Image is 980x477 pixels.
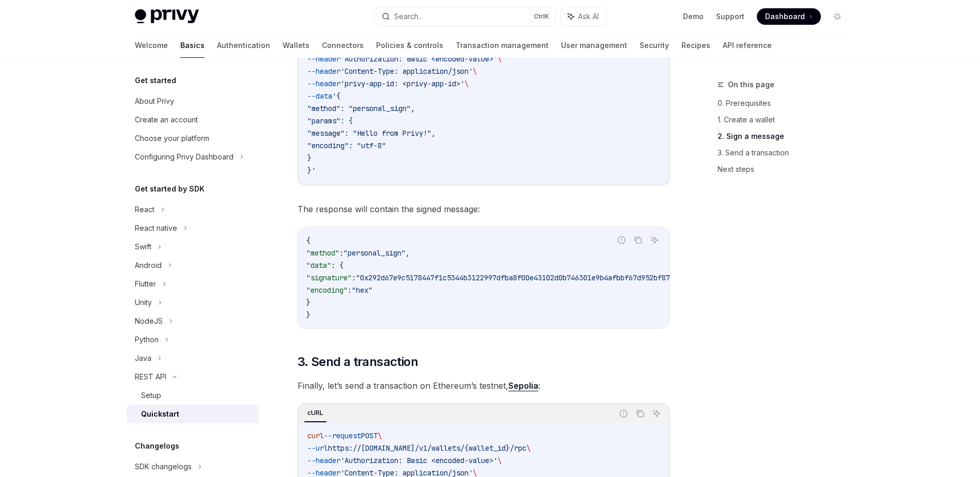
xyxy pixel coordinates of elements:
[304,407,326,419] div: cURL
[307,166,316,175] span: }'
[456,33,549,58] a: Transaction management
[406,248,410,258] span: ,
[631,233,645,247] button: Copy the contents from the code block
[306,261,331,270] span: "data"
[723,33,772,58] a: API reference
[135,95,174,107] div: About Privy
[307,153,312,163] span: }
[307,431,324,440] span: curl
[718,145,854,161] a: 3. Send a transaction
[307,116,353,125] span: "params": {
[135,114,198,126] div: Create an account
[135,132,209,145] div: Choose your platform
[306,236,310,245] span: {
[829,8,846,25] button: Toggle dark mode
[757,8,821,25] a: Dashboard
[332,91,340,101] span: '{
[615,233,628,247] button: Report incorrect code
[135,33,168,58] a: Welcome
[340,456,497,465] span: 'Authorization: Basic <encoded-value>'
[640,33,669,58] a: Security
[307,443,328,453] span: --url
[394,10,423,23] div: Search...
[497,456,502,465] span: \
[306,248,339,258] span: "method"
[307,67,340,76] span: --header
[127,110,259,129] a: Create an account
[307,54,340,63] span: --header
[561,7,606,26] button: Ask AI
[127,405,259,423] a: Quickstart
[650,407,663,420] button: Ask AI
[135,315,163,327] div: NodeJS
[375,7,555,26] button: Search...CtrlK
[344,248,406,258] span: "personal_sign"
[340,79,464,88] span: 'privy-app-id: <privy-app-id>'
[298,202,670,216] span: The response will contain the signed message:
[378,431,382,440] span: \
[217,33,270,58] a: Authentication
[298,378,670,393] span: Finally, let’s send a transaction on Ethereum’s testnet, :
[307,456,340,465] span: --header
[135,371,166,383] div: REST API
[681,33,710,58] a: Recipes
[718,161,854,178] a: Next steps
[306,310,310,320] span: }
[352,285,372,295] span: "hex"
[376,33,443,58] a: Policies & controls
[135,278,156,290] div: Flutter
[633,407,647,420] button: Copy the contents from the code block
[497,54,502,63] span: \
[141,389,161,402] div: Setup
[306,273,352,282] span: "signature"
[716,11,744,22] a: Support
[307,141,386,150] span: "encoding": "utf-8"
[718,95,854,112] a: 0. Prerequisites
[765,11,805,22] span: Dashboard
[718,112,854,128] a: 1. Create a wallet
[683,11,704,22] a: Demo
[340,67,473,76] span: 'Content-Type: application/json'
[348,285,352,295] span: :
[617,407,630,420] button: Report incorrect code
[135,440,179,452] h5: Changelogs
[322,33,364,58] a: Connectors
[339,248,344,258] span: :
[135,352,151,364] div: Java
[526,443,531,453] span: \
[135,74,176,87] h5: Get started
[135,259,162,272] div: Android
[306,285,348,295] span: "encoding"
[283,33,309,58] a: Wallets
[135,296,152,309] div: Unity
[298,354,418,370] span: 3. Send a transaction
[135,183,205,195] h5: Get started by SDK
[180,33,205,58] a: Basics
[307,129,435,138] span: "message": "Hello from Privy!",
[464,79,469,88] span: \
[135,241,151,253] div: Swift
[356,273,910,282] span: "0x292d67e9c5178447f1c5344b3122997dfba8f00e43102d0b746301e9b4afbbf67d952bf870878d92b8eb066da20584...
[135,203,154,216] div: React
[331,261,344,270] span: : {
[135,460,192,473] div: SDK changelogs
[127,129,259,148] a: Choose your platform
[135,151,234,163] div: Configuring Privy Dashboard
[352,273,356,282] span: :
[728,78,774,91] span: On this page
[307,79,340,88] span: --header
[127,92,259,110] a: About Privy
[578,11,599,22] span: Ask AI
[718,128,854,145] a: 2. Sign a message
[508,380,538,391] a: Sepolia
[141,408,179,420] div: Quickstart
[307,91,332,101] span: --data
[324,431,361,440] span: --request
[135,333,159,346] div: Python
[648,233,661,247] button: Ask AI
[473,67,477,76] span: \
[127,386,259,405] a: Setup
[361,431,378,440] span: POST
[340,54,497,63] span: 'Authorization: Basic <encoded-value>'
[561,33,627,58] a: User management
